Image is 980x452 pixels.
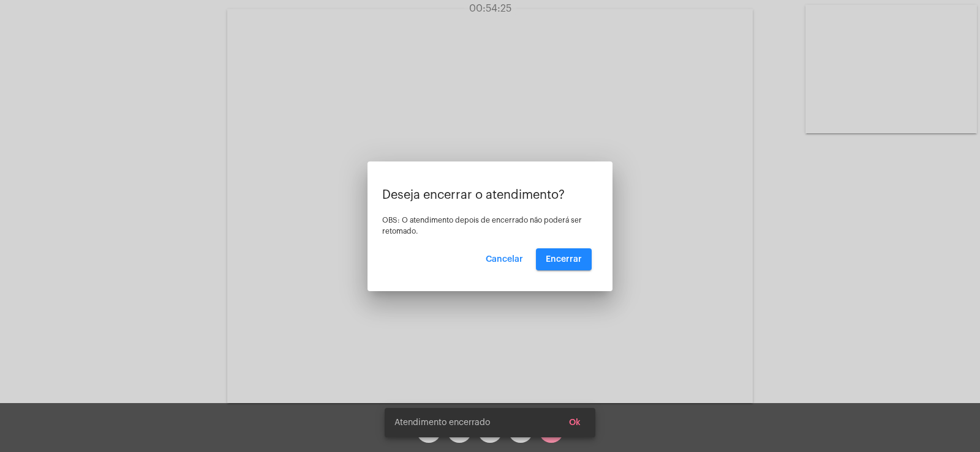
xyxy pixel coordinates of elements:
[536,248,592,270] button: Encerrar
[469,4,511,13] span: 00:54:25
[394,417,490,429] span: Atendimento encerrado
[476,248,533,270] button: Cancelar
[382,188,598,202] p: Deseja encerrar o atendimento?
[382,217,582,235] span: OBS: O atendimento depois de encerrado não poderá ser retomado.
[486,255,523,264] span: Cancelar
[546,255,582,264] span: Encerrar
[569,418,581,427] span: Ok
